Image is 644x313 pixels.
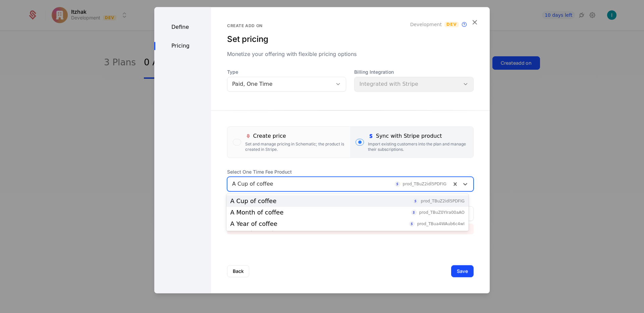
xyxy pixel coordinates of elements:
div: A Month of coffee [230,209,284,215]
button: Save [451,265,474,277]
div: Pricing [154,42,211,50]
span: Type [227,69,346,75]
span: Select One Time Fee Product [227,169,474,175]
span: Billing Integration [354,69,474,75]
div: Sync with Stripe product [368,132,468,140]
span: prod_TBuZ2idl5PDFIG [421,199,465,203]
span: Development [410,21,442,28]
div: A Year of coffee [230,221,277,227]
div: A Cup of coffee [230,198,277,204]
span: prod_TBua4WAub6c4wI [417,222,465,226]
div: Define [154,23,211,31]
div: Set pricing [227,34,474,45]
div: Create add on [227,23,474,28]
div: Import existing customers into the plan and manage their subscriptions. [368,141,468,152]
div: Create price [245,132,345,140]
span: Dev [444,22,459,27]
div: Set and manage pricing in Schematic; the product is created in Stripe. [245,141,345,152]
div: One time price is required [227,224,474,234]
div: Paid, One Time [232,80,328,88]
span: prod_TBuZ0YIra00aAO [419,210,465,214]
button: Back [227,265,249,277]
div: Monetize your offering with flexible pricing options [227,50,474,58]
